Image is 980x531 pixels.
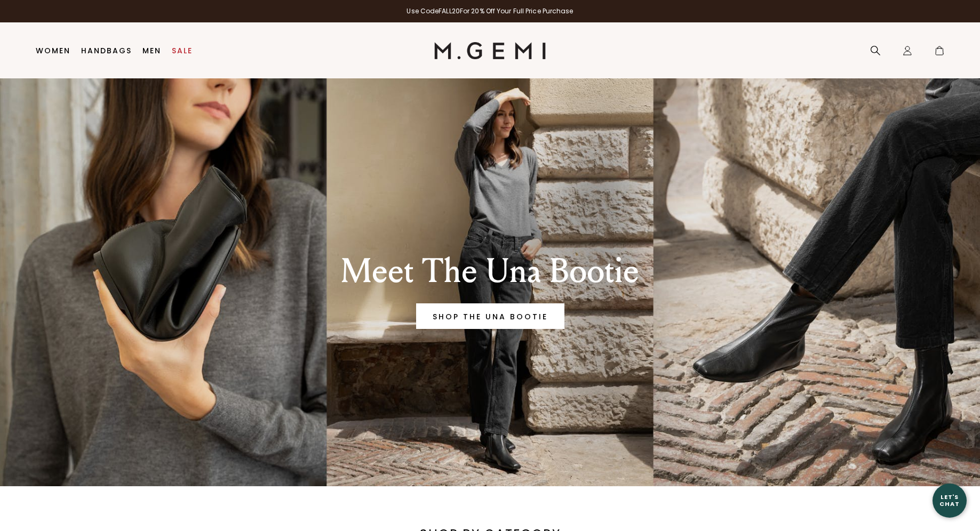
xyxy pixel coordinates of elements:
a: Banner primary button [416,303,564,329]
strong: FALL20 [439,6,460,15]
img: M.Gemi [434,42,546,59]
a: Men [142,46,161,55]
a: Sale [172,46,193,55]
div: Let's Chat [933,494,967,507]
a: Women [36,46,70,55]
a: Handbags [81,46,132,55]
div: Meet The Una Bootie [305,252,675,291]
